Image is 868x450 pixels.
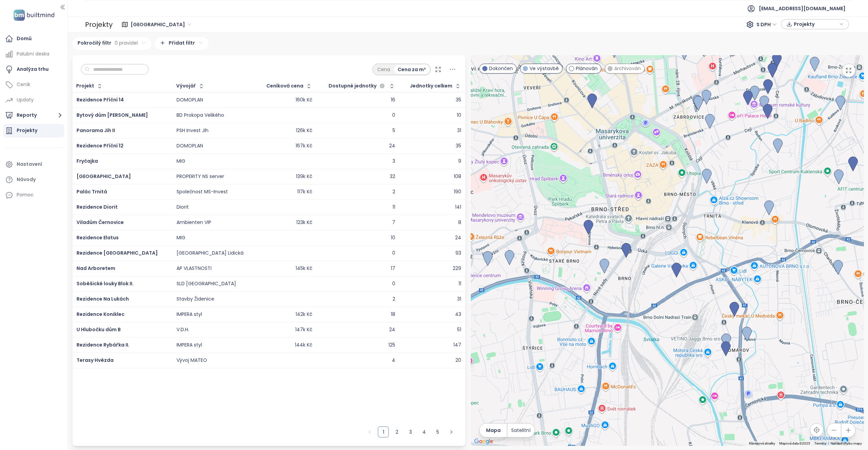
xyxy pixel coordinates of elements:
button: Mapa [480,423,507,437]
div: Pomoc [17,191,34,199]
span: Vlevo [368,430,372,434]
div: 31 [457,128,461,134]
a: 3 [405,427,416,437]
div: 0 [392,250,395,256]
div: knoflík [785,19,845,29]
div: Diorit [177,204,189,210]
a: Nad Arboretem [77,265,115,272]
div: 31 [457,296,461,302]
span: Brno [131,19,191,30]
a: Rezidence Elatus [77,234,119,241]
div: 18 [391,311,395,318]
div: PROPERITY NS server [177,174,224,180]
div: 24 [455,235,461,241]
div: IMPERA styl [177,311,202,318]
div: [GEOGRAPHIC_DATA] Lidická [177,250,244,256]
div: 11 [393,204,395,210]
li: Předchozí strana [364,427,375,437]
a: Bytový dům [PERSON_NAME] [77,112,148,118]
div: Analýza trhu [17,65,49,74]
a: Updaty [3,93,64,107]
a: Terasy Hvězda [77,357,114,364]
a: Soběšické louky Blok II. [77,280,134,287]
div: DOMOPLAN [177,97,203,103]
span: 0 pravidel [115,39,138,47]
a: Rezidence Diorit [77,204,118,210]
div: Ceníková cena [266,84,303,88]
a: Projekty [3,124,64,138]
li: 5 [432,427,443,437]
div: Projekty [85,18,113,31]
button: Satelitní [507,423,535,437]
div: 93 [455,250,461,256]
span: S DPH [756,19,777,30]
div: 10 [457,112,461,118]
div: 3 [393,158,395,164]
div: 16 [391,97,395,103]
font: Přidat filtr [169,39,195,47]
div: 229 [453,266,461,272]
div: Vývojář [176,84,196,88]
a: Palubní deska [3,47,64,61]
div: 141 [455,204,461,210]
a: Rezidence Příční 14 [77,96,124,103]
div: Jednotky celkem [410,84,452,88]
a: Rezidence Na Lukách [77,295,129,302]
font: Reporty [17,111,37,119]
div: 147k Kč [295,327,312,333]
div: 190 [454,189,461,195]
span: Mapa [486,427,501,434]
div: 35 [456,143,461,149]
a: Rezidence [GEOGRAPHIC_DATA] [77,250,158,256]
font: Pokročilý filtr [78,39,111,47]
a: [GEOGRAPHIC_DATA] [77,173,131,180]
div: 8 [458,220,461,226]
div: Cena za m² [394,65,430,74]
div: Projekt [76,84,94,88]
div: 126k Kč [296,128,312,134]
a: Viladům Černovice [77,219,124,226]
div: 125 [388,342,395,348]
div: 7 [392,220,395,226]
div: 160k Kč [296,97,312,103]
a: Palác Trnitá [77,188,107,195]
div: V.D.H. [177,327,189,333]
a: U Hlubočku dům B [77,326,121,333]
div: 35 [456,97,461,103]
span: Satelitní [511,427,531,434]
font: Updaty [17,96,34,104]
div: 142k Kč [296,311,312,318]
span: Rezidence Rybářka II. [77,341,130,348]
div: 147 [453,342,461,348]
div: 11 [458,281,461,287]
div: Nastavení [17,160,42,168]
a: 2 [392,427,402,437]
a: Nastavení [3,158,64,171]
button: Reporty [3,109,64,122]
a: Rezidence Příční 12 [77,142,123,149]
div: 0 [392,281,395,287]
div: 24 [389,143,395,149]
a: Ceník [3,78,64,92]
div: Domů [17,34,32,43]
span: Projekty [794,19,838,29]
div: Ambienten VIP [177,220,211,226]
a: Nahlásit chybu mapy [831,441,862,445]
span: Fryčajka [77,158,98,164]
li: 2 [391,427,402,437]
div: 20 [455,357,461,364]
li: 4 [419,427,430,437]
